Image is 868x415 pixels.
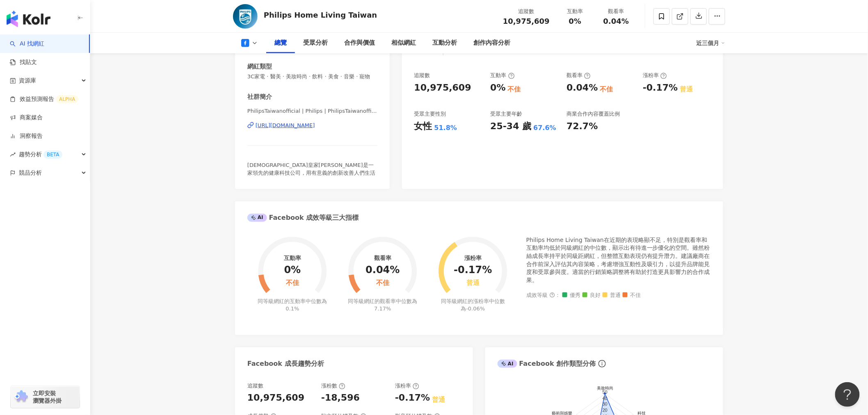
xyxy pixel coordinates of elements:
[247,392,304,404] div: 10,975,609
[284,265,301,276] div: 0%
[466,306,485,312] span: -0.06%
[643,82,678,94] div: -0.17%
[247,93,272,101] div: 社群簡介
[560,7,591,16] div: 互動率
[603,292,621,299] span: 普通
[264,10,377,20] div: Philips Home Living Taiwan
[374,306,391,312] span: 7.17%
[601,7,632,16] div: 觀看率
[374,255,391,261] div: 觀看率
[10,114,43,122] a: 商案媒合
[603,408,608,413] text: 20
[247,213,359,222] div: Facebook 成效等級三大指標
[247,73,377,80] span: 3C家電 · 醫美 · 美妝時尚 · 飲料 · 美食 · 音樂 · 寵物
[603,17,629,25] span: 0.04%
[43,150,62,159] div: BETA
[466,279,480,287] div: 普通
[582,292,601,299] span: 良好
[286,279,299,287] div: 不佳
[562,292,580,299] span: 優秀
[597,359,607,369] span: info-circle
[498,359,596,368] div: Facebook 創作類型分佈
[247,359,324,368] div: Facebook 成長趨勢分析
[526,292,711,299] div: 成效等級 ：
[10,95,78,103] a: 效益預測報告ALPHA
[437,298,509,312] div: 同等級網紅的漲粉率中位數為
[434,123,457,132] div: 51.8%
[414,110,446,118] div: 受眾主要性別
[473,38,510,48] div: 創作內容分析
[19,164,42,182] span: 競品分析
[247,382,263,390] div: 追蹤數
[534,123,557,132] div: 67.6%
[10,132,43,140] a: 洞察報告
[490,110,522,118] div: 受眾主要年齡
[321,392,360,404] div: -18,596
[603,396,608,401] text: 40
[247,107,377,115] span: PhilipsTaiwanofficial | Philips | PhilipsTaiwanofficial
[526,236,711,285] div: Philips Home Living Taiwan在近期的表現略顯不足，特別是觀看率和互動率均低於同級網紅的中位數，顯示出有待進一步優化的空間。雖然粉絲成長率持平於同級距網紅，但整體互動表現仍...
[19,71,36,90] span: 資源庫
[490,72,514,79] div: 互動率
[566,72,591,79] div: 觀看率
[603,390,608,395] text: 50
[508,85,521,94] div: 不佳
[321,382,345,390] div: 漲粉數
[566,110,620,118] div: 商業合作內容覆蓋比例
[365,265,400,276] div: 0.04%
[414,120,432,133] div: 女性
[503,17,550,25] span: 10,975,609
[7,11,50,27] img: logo
[247,62,272,71] div: 網紅類型
[414,72,430,79] div: 追蹤數
[643,72,667,79] div: 漲粉率
[835,382,860,407] iframe: Help Scout Beacon - Open
[347,298,419,312] div: 同等級網紅的觀看率中位數為
[454,265,492,276] div: -0.17%
[432,38,457,48] div: 互動分析
[284,255,301,261] div: 互動率
[680,85,693,94] div: 普通
[566,120,598,133] div: 72.7%
[257,298,329,312] div: 同等級網紅的互動率中位數為
[414,82,471,94] div: 10,975,609
[286,306,299,312] span: 0.1%
[344,38,375,48] div: 合作與價值
[623,292,641,299] span: 不佳
[247,122,377,129] a: [URL][DOMAIN_NAME]
[274,38,287,48] div: 總覽
[19,145,62,164] span: 趨勢分析
[498,360,517,368] div: AI
[256,122,315,129] div: [URL][DOMAIN_NAME]
[303,38,328,48] div: 受眾分析
[395,392,430,404] div: -0.17%
[464,255,482,261] div: 漲粉率
[490,82,505,94] div: 0%
[597,386,613,391] text: 美妝時尚
[10,40,44,48] a: searchAI 找網紅
[569,17,582,25] span: 0%
[13,390,29,404] img: chrome extension
[395,382,419,390] div: 漲粉率
[697,36,725,50] div: 近三個月
[247,162,375,176] span: [DEMOGRAPHIC_DATA]皇家[PERSON_NAME]是一家領先的健康科技公司，用有意義的創新改善人們生活
[233,4,258,29] img: KOL Avatar
[11,386,80,408] a: chrome extension立即安裝 瀏覽器外掛
[503,7,550,16] div: 追蹤數
[376,279,389,287] div: 不佳
[490,120,531,133] div: 25-34 歲
[603,402,608,407] text: 30
[247,214,267,222] div: AI
[600,85,613,94] div: 不佳
[391,38,416,48] div: 相似網紅
[33,390,62,404] span: 立即安裝 瀏覽器外掛
[566,82,598,94] div: 0.04%
[432,395,445,404] div: 普通
[10,152,16,157] span: rise
[10,58,37,66] a: 找貼文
